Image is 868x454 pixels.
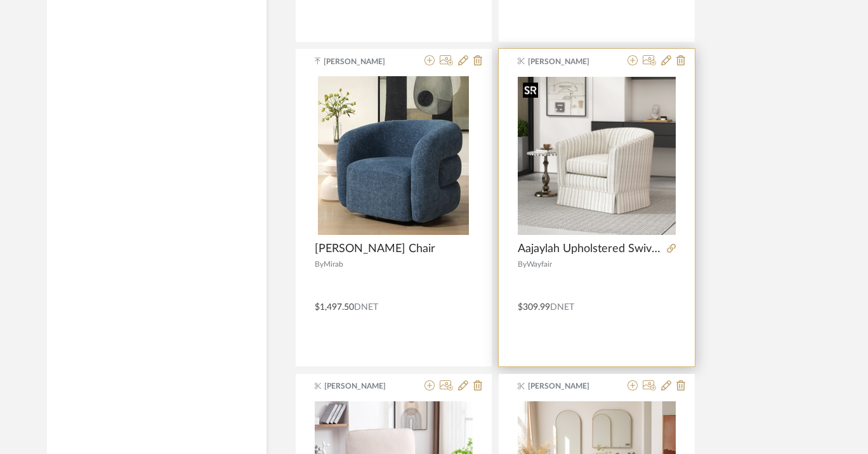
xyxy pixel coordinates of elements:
div: 0 [518,76,676,235]
span: Mirab [324,260,343,268]
span: [PERSON_NAME] [324,380,404,392]
div: 0 [315,76,473,235]
img: Utt Junie Swivel Chair [318,76,469,235]
span: [PERSON_NAME] [528,56,608,67]
span: Wayfair [527,260,552,268]
span: Aajaylah Upholstered Swivel Barrel Chair [518,242,662,256]
span: DNET [550,303,574,312]
span: By [315,260,324,268]
span: [PERSON_NAME] Chair [315,242,435,256]
span: $309.99 [518,303,550,312]
span: DNET [354,303,378,312]
span: By [518,260,527,268]
img: Aajaylah Upholstered Swivel Barrel Chair [518,77,676,235]
span: [PERSON_NAME] [528,380,608,392]
span: $1,497.50 [315,303,354,312]
span: [PERSON_NAME] [324,56,404,67]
